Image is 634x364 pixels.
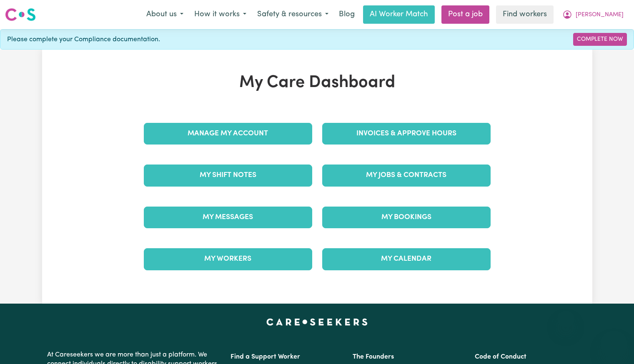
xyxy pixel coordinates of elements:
[557,6,629,23] button: My Account
[144,207,312,228] a: My Messages
[334,5,360,24] a: Blog
[573,33,627,46] a: Complete Now
[144,123,312,145] a: Manage My Account
[441,5,489,24] a: Post a job
[322,207,491,228] a: My Bookings
[363,5,435,24] a: AI Worker Match
[144,248,312,270] a: My Workers
[144,165,312,186] a: My Shift Notes
[322,248,491,270] a: My Calendar
[576,10,624,20] span: [PERSON_NAME]
[139,73,496,93] h1: My Care Dashboard
[322,165,491,186] a: My Jobs & Contracts
[231,354,300,360] a: Find a Support Worker
[5,5,36,24] a: Careseekers logo
[496,5,554,24] a: Find workers
[7,35,160,45] span: Please complete your Compliance documentation.
[189,6,252,23] button: How it works
[353,354,394,360] a: The Founders
[266,319,368,325] a: Careseekers home page
[601,331,627,357] iframe: Button to launch messaging window
[252,6,334,23] button: Safety & resources
[322,123,491,145] a: Invoices & Approve Hours
[5,7,36,22] img: Careseekers logo
[557,311,574,327] iframe: Close message
[141,6,189,23] button: About us
[475,354,526,360] a: Code of Conduct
